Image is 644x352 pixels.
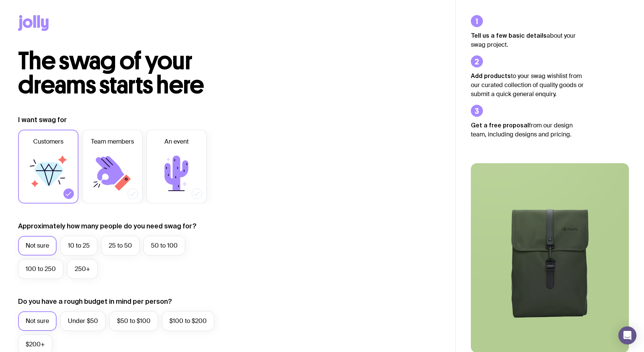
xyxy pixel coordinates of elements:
span: The swag of your dreams starts here [18,46,204,100]
label: 50 to 100 [143,236,185,256]
label: Not sure [18,311,57,331]
div: Open Intercom Messenger [618,326,636,344]
strong: Add products [471,72,511,79]
p: to your swag wishlist from our curated collection of quality goods or submit a quick general enqu... [471,71,584,99]
span: Team members [91,137,134,146]
label: 25 to 50 [101,236,140,256]
strong: Get a free proposal [471,122,529,129]
label: Approximately how many people do you need swag for? [18,222,197,231]
p: from our design team, including designs and pricing. [471,121,584,139]
label: I want swag for [18,115,67,124]
span: An event [164,137,189,146]
label: Under $50 [60,311,106,331]
label: $100 to $200 [162,311,214,331]
label: Do you have a rough budget in mind per person? [18,297,172,306]
label: $50 to $100 [109,311,158,331]
label: 10 to 25 [60,236,97,256]
label: 100 to 250 [18,259,63,279]
p: about your swag project. [471,31,584,49]
label: Not sure [18,236,57,256]
span: Customers [33,137,63,146]
label: 250+ [67,259,98,279]
strong: Tell us a few basic details [471,32,547,39]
